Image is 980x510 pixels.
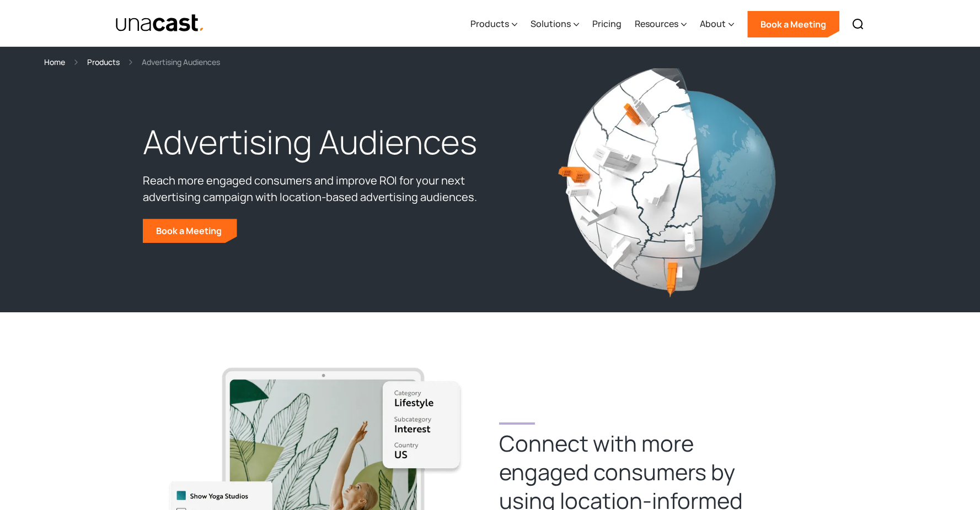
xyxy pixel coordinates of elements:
div: Products [470,2,517,47]
div: About [700,17,726,30]
a: Book a Meeting [143,219,237,243]
img: location data visual, globe [556,64,777,299]
h1: Advertising Audiences [143,120,485,164]
div: About [700,2,734,47]
p: Reach more engaged consumers and improve ROI for your next advertising campaign with location-bas... [143,172,485,205]
div: Resources [635,17,678,30]
div: Solutions [531,17,571,30]
img: Unacast text logo [115,14,205,33]
div: Products [470,17,509,30]
img: Search icon [852,18,865,31]
div: Advertising Audiences [142,56,220,68]
div: Solutions [531,2,579,47]
a: Book a Meeting [747,11,839,37]
a: Home [44,56,65,68]
a: Pricing [592,2,622,47]
a: Products [87,56,120,68]
div: Resources [635,2,687,47]
a: home [115,14,205,33]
